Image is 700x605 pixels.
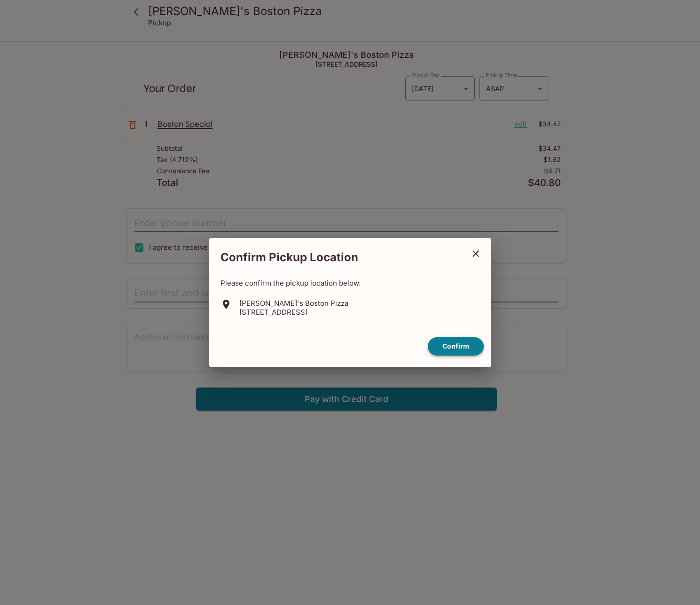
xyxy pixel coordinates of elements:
p: [STREET_ADDRESS] [239,308,348,317]
h2: Confirm Pickup Location [209,246,464,269]
p: Please confirm the pickup location below. [220,279,480,287]
button: confirm [428,337,484,356]
p: [PERSON_NAME]'s Boston Pizza [239,299,348,308]
button: close [464,242,488,265]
